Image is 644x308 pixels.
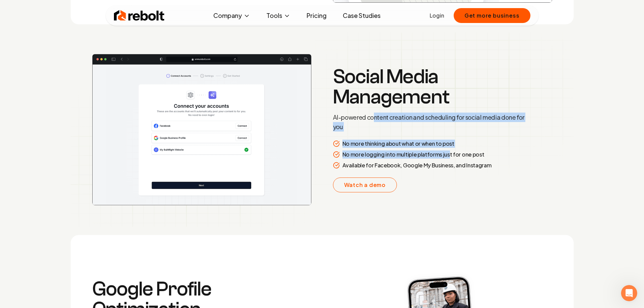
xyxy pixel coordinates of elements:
a: Login [430,11,444,20]
p: No more logging into multiple platforms just for one post [342,150,484,159]
p: AI-powered content creation and scheduling for social media done for you [333,113,528,132]
img: Rebolt Logo [114,9,165,22]
h3: Social Media Management [333,67,528,107]
a: Watch a demo [333,177,397,192]
a: Pricing [301,9,332,22]
img: Product [71,32,574,227]
p: No more thinking about what or when to post [342,140,454,148]
button: Tools [261,9,296,22]
iframe: Intercom live chat [621,285,637,301]
p: Available for Facebook, Google My Business, and Instagram [342,161,492,169]
button: Get more business [454,8,530,23]
a: Case Studies [337,9,386,22]
img: Website Preview [92,54,311,205]
button: Company [208,9,256,22]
